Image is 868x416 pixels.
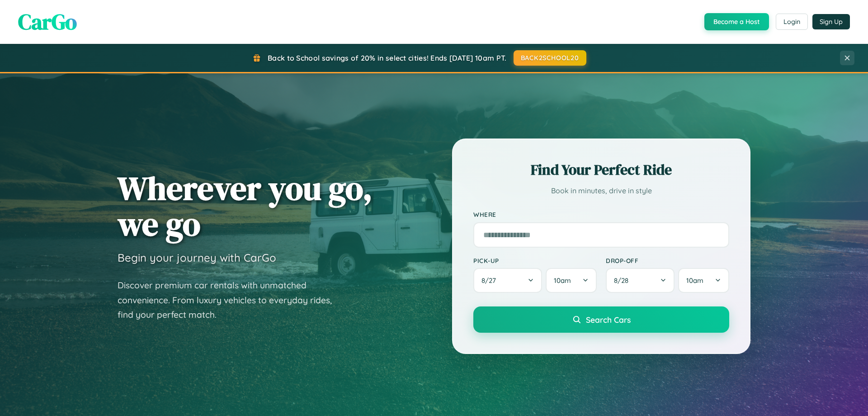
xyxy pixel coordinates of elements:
span: Back to School savings of 20% in select cities! Ends [DATE] 10am PT. [268,53,506,62]
button: 10am [678,268,729,293]
p: Book in minutes, drive in style [473,184,729,197]
button: Become a Host [704,13,769,30]
span: 8 / 27 [481,276,500,285]
label: Where [473,211,729,219]
span: Search Cars [586,315,631,325]
h2: Find Your Perfect Ride [473,160,729,180]
button: Login [776,14,808,30]
p: Discover premium car rentals with unmatched convenience. From luxury vehicles to everyday rides, ... [118,278,344,322]
span: 10am [686,276,703,285]
button: 8/27 [473,268,542,293]
button: 8/28 [606,268,675,293]
span: 8 / 28 [614,276,633,285]
h3: Begin your journey with CarGo [118,251,276,264]
button: Search Cars [473,306,729,333]
button: BACK2SCHOOL20 [514,50,586,66]
span: CarGo [18,7,77,37]
label: Pick-up [473,257,597,264]
h1: Wherever you go, we go [118,170,373,242]
button: Sign Up [812,14,850,29]
label: Drop-off [606,257,729,264]
button: 10am [546,268,597,293]
span: 10am [554,276,571,285]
